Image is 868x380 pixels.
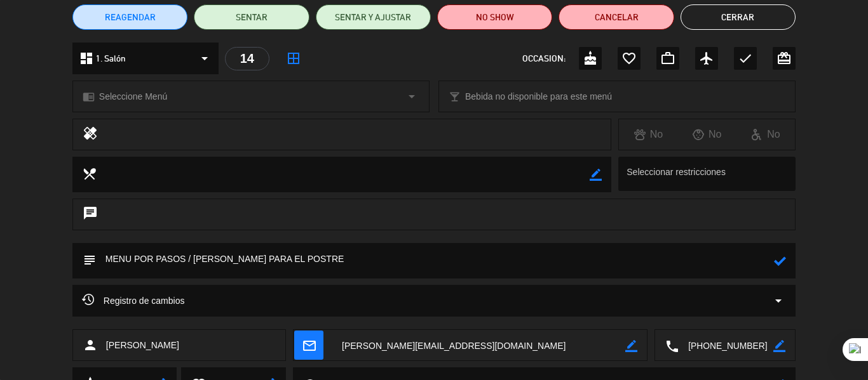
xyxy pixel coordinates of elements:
[771,293,786,308] i: arrow_drop_down
[619,126,677,143] div: No
[79,51,94,66] i: dashboard
[197,51,212,66] i: arrow_drop_down
[194,4,309,30] button: SENTAR
[83,206,98,223] i: chat
[776,51,792,66] i: card_giftcard
[83,337,98,353] i: person
[99,89,167,104] span: Seleccione Menú
[302,338,316,352] i: mail_outline
[225,47,269,70] div: 14
[625,340,637,352] i: border_color
[404,89,419,104] i: arrow_drop_down
[678,126,736,143] div: No
[681,4,796,30] button: Cerrar
[106,338,179,353] span: [PERSON_NAME]
[96,51,126,66] span: 1. Salón
[736,126,795,143] div: No
[583,51,598,66] i: cake
[316,4,431,30] button: SENTAR Y AJUSTAR
[559,4,674,30] button: Cancelar
[83,91,95,103] i: chrome_reader_mode
[621,51,637,66] i: favorite_border
[82,293,185,308] span: Registro de cambios
[590,169,602,181] i: border_color
[82,252,96,266] i: subject
[82,166,96,180] i: local_dining
[738,51,753,66] i: check
[465,89,612,104] span: Bebida no disponible para este menú
[699,51,714,66] i: airplanemode_active
[773,340,785,352] i: border_color
[437,4,552,30] button: NO SHOW
[83,126,98,143] i: healing
[665,339,679,353] i: local_phone
[72,4,187,30] button: REAGENDAR
[449,91,461,103] i: local_bar
[105,11,156,24] span: REAGENDAR
[286,51,301,66] i: border_all
[522,51,566,66] span: OCCASION:
[660,51,675,66] i: work_outline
